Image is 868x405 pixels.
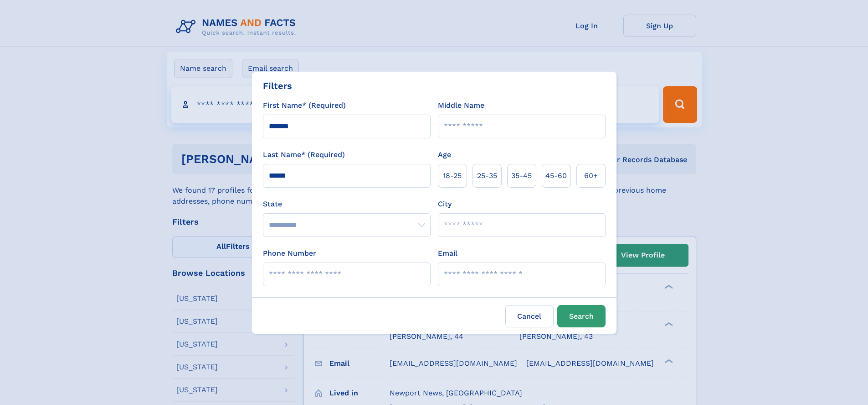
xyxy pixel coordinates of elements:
button: Search [557,305,606,327]
label: Cancel [505,305,554,327]
span: 60+ [584,170,598,181]
span: 18‑25 [443,170,462,181]
span: 45‑60 [545,170,567,181]
label: First Name* (Required) [263,100,346,111]
span: 25‑35 [477,170,497,181]
label: Age [438,149,451,160]
label: Last Name* (Required) [263,149,345,160]
label: Phone Number [263,248,316,259]
label: State [263,199,431,210]
label: Middle Name [438,100,484,111]
label: Email [438,248,457,259]
label: City [438,199,452,210]
div: Filters [263,79,292,93]
span: 35‑45 [511,170,532,181]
